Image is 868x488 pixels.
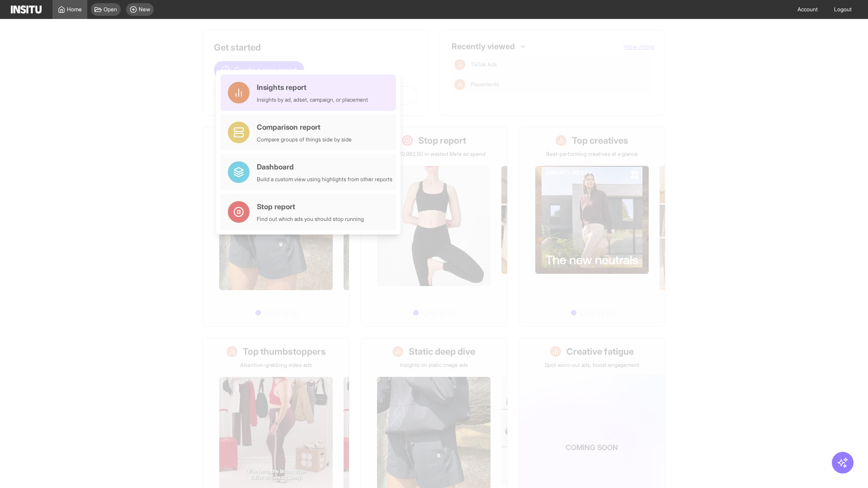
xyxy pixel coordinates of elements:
[257,201,364,212] div: Stop report
[11,5,42,14] img: Logo
[257,122,352,132] div: Comparison report
[67,6,82,13] span: Home
[257,216,364,223] div: Find out which ads you should stop running
[257,161,392,172] div: Dashboard
[257,176,392,183] div: Build a custom view using highlights from other reports
[139,6,150,13] span: New
[257,96,368,103] div: Insights by ad, adset, campaign, or placement
[104,6,117,13] span: Open
[257,82,368,93] div: Insights report
[257,136,352,143] div: Compare groups of things side by side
